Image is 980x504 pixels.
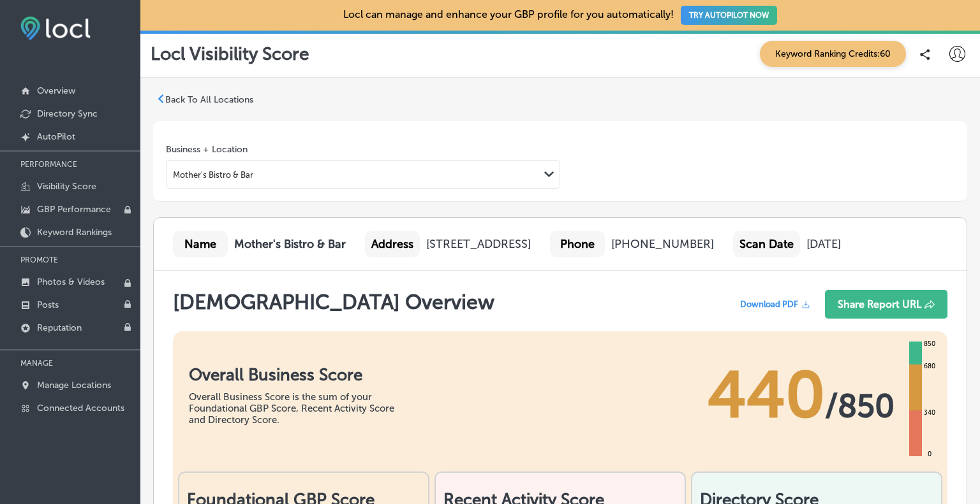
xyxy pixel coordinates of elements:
div: Scan Date [733,231,800,257]
p: Connected Accounts [37,403,124,414]
p: Posts [37,299,59,310]
div: [DATE] [806,237,841,251]
div: 0 [925,449,934,459]
button: Share Report URL [825,290,947,319]
p: GBP Performance [37,204,111,215]
p: Reputation [37,322,82,333]
p: Locl Visibility Score [151,43,309,64]
div: Phone [550,231,605,257]
div: Name [173,231,228,257]
label: Business + Location [166,144,248,155]
button: TRY AUTOPILOT NOW [681,6,777,25]
span: 440 [708,357,825,433]
span: / 850 [825,387,895,425]
span: Keyword Ranking Credits: 60 [760,41,906,67]
p: Photos & Videos [37,277,105,287]
div: Mother's Bistro & Bar [173,169,253,179]
div: 340 [921,408,938,418]
div: 850 [921,339,938,349]
b: Mother's Bistro & Bar [234,237,346,251]
h1: Overall Business Score [189,365,412,385]
p: Directory Sync [37,108,98,119]
p: Overview [37,85,75,96]
span: Download PDF [740,299,798,309]
div: [PHONE_NUMBER] [611,237,714,251]
div: [STREET_ADDRESS] [426,237,531,251]
img: fda3e92497d09a02dc62c9cd864e3231.png [20,17,91,40]
div: Address [365,231,420,257]
h1: [DEMOGRAPHIC_DATA] Overview [173,290,494,325]
p: Manage Locations [37,380,111,391]
div: Overall Business Score is the sum of your Foundational GBP Score, Recent Activity Score and Direc... [189,391,412,426]
p: Back To All Locations [165,94,253,105]
div: 680 [921,361,938,371]
p: Visibility Score [37,181,96,192]
p: AutoPilot [37,131,75,142]
p: Keyword Rankings [37,227,112,238]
